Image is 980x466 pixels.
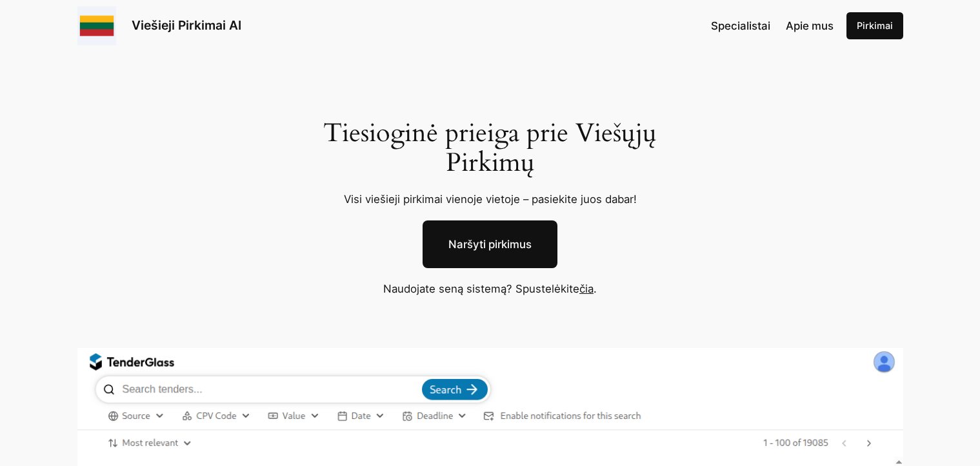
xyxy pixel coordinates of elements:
[77,6,116,45] img: Viešieji pirkimai logo
[846,12,903,39] a: Pirkimai
[579,282,594,295] a: čia
[308,191,672,208] p: Visi viešieji pirkimai vienoje vietoje – pasiekite juos dabar!
[786,19,834,32] span: Apie mus
[290,280,690,297] p: Naudojate seną sistemą? Spustelėkite .
[132,17,241,33] a: Viešieji Pirkimai AI
[711,17,834,34] nav: Navigation
[308,119,672,178] h1: Tiesioginė prieiga prie Viešųjų Pirkimų
[711,19,770,32] span: Specialistai
[786,17,834,34] a: Apie mus
[423,220,557,268] a: Naršyti pirkimus
[711,17,770,34] a: Specialistai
